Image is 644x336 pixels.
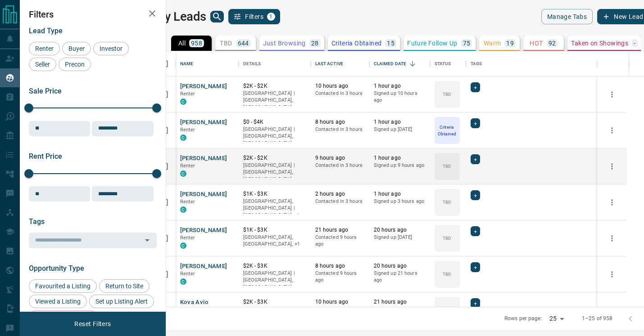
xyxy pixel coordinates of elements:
p: All [178,40,186,46]
p: Toronto [243,234,306,248]
p: 15 [387,40,395,46]
div: condos.ca [180,170,186,177]
p: Criteria Obtained [435,124,459,137]
p: Contacted 9 hours ago [315,306,365,320]
div: Details [239,51,311,76]
div: + [471,118,480,128]
button: Reset Filters [68,316,117,332]
div: Favourited a Listing [29,279,97,293]
div: Return to Site [99,279,150,293]
div: Set up Listing Alert [89,295,154,308]
div: + [471,226,480,236]
div: Last Active [311,51,369,76]
span: Lead Type [29,27,63,35]
div: + [471,154,480,164]
h2: Filters [29,9,157,20]
span: Tags [29,217,45,226]
div: condos.ca [180,206,186,213]
p: Signed up 21 hours ago [374,270,426,284]
p: [GEOGRAPHIC_DATA] | [GEOGRAPHIC_DATA], [GEOGRAPHIC_DATA] [243,270,306,291]
button: [PERSON_NAME] [180,82,227,91]
p: 1 hour ago [374,82,426,90]
div: + [471,190,480,200]
p: [GEOGRAPHIC_DATA] | [GEOGRAPHIC_DATA], [GEOGRAPHIC_DATA] [243,126,306,147]
button: more [605,88,619,101]
div: Name [176,51,239,76]
div: condos.ca [180,242,186,249]
span: Renter [180,91,195,97]
span: Rent Price [29,152,62,161]
div: Seller [29,58,56,71]
p: TBD [443,271,451,278]
button: more [605,232,619,245]
div: condos.ca [180,99,186,105]
button: Manage Tabs [541,9,593,24]
h1: My Leads [154,9,206,24]
p: Taken on Showings [571,40,628,46]
button: more [605,196,619,209]
button: more [605,304,619,317]
p: Rows per page: [504,315,542,323]
p: Warm [484,40,501,46]
p: Contacted in 3 hours [315,198,365,205]
p: TBD [443,199,451,206]
span: Renter [180,199,195,205]
p: Signed up 9 hours ago [374,162,426,169]
div: + [471,262,480,272]
p: 1–25 of 958 [582,315,612,323]
span: Renter [180,163,195,169]
p: 92 [549,40,556,46]
p: Toronto [243,198,306,219]
p: 75 [463,40,471,46]
button: Filters1 [228,9,280,24]
div: Renter [29,42,60,55]
div: Last Active [315,51,343,76]
div: Details [243,51,261,76]
p: TBD [220,40,232,46]
p: Future Follow Up [407,40,457,46]
p: $2K - $2K [243,154,306,162]
span: Opportunity Type [29,264,84,273]
p: $1K - $3K [243,226,306,234]
p: Signed up 3 hours ago [374,198,426,205]
span: + [474,299,477,308]
span: Investor [96,45,126,52]
p: 958 [191,40,202,46]
p: TBD [443,235,451,242]
span: Renter [32,45,57,52]
div: condos.ca [180,278,186,285]
span: Return to Site [102,282,146,290]
p: Contacted in 3 hours [315,90,365,97]
span: Favourited a Listing [32,282,94,290]
div: Status [435,51,451,76]
button: [PERSON_NAME] [180,226,227,235]
p: 2 hours ago [315,190,365,198]
div: + [471,298,480,308]
p: 20 hours ago [374,226,426,234]
span: 1 [268,13,274,20]
button: [PERSON_NAME] [180,262,227,271]
p: $2K - $2K [243,82,306,90]
p: $2K - $3K [243,298,306,306]
button: Open [141,234,154,246]
span: + [474,227,477,236]
p: 21 hours ago [374,298,426,306]
p: TBD [443,163,451,170]
span: Buyer [65,45,88,52]
p: Signed up 22 hours ago [374,306,426,320]
span: + [474,263,477,272]
p: Signed up [DATE] [374,126,426,133]
p: 8 hours ago [315,118,365,126]
div: + [471,82,480,92]
p: Contacted in 3 hours [315,126,365,133]
span: Precon [62,61,88,68]
span: + [474,83,477,92]
p: 9 hours ago [315,154,365,162]
p: 10 hours ago [315,298,365,306]
div: Viewed a Listing [29,295,87,308]
p: 19 [506,40,514,46]
span: Renter [180,271,195,277]
p: $0 - $4K [243,118,306,126]
p: 10 hours ago [315,82,365,90]
span: Renter [180,127,195,133]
